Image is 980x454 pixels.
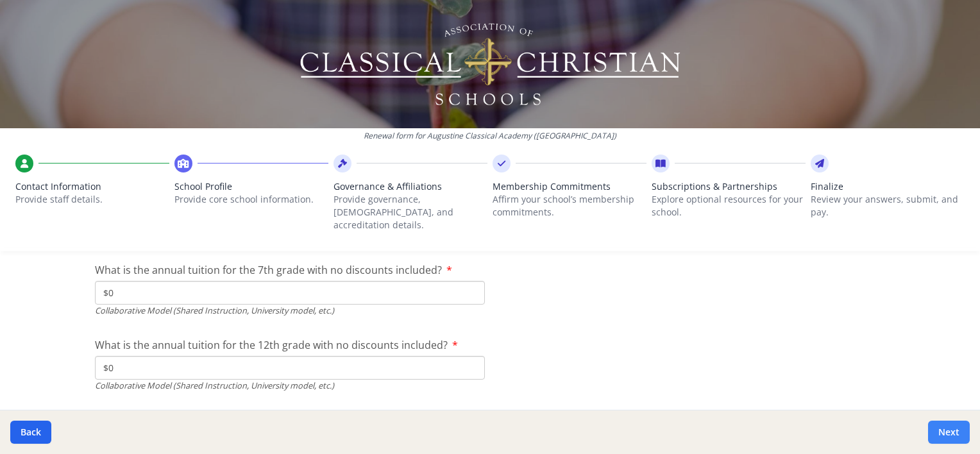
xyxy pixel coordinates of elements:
[15,193,169,206] p: Provide staff details.
[334,180,487,193] span: Governance & Affiliations
[174,193,328,206] p: Provide core school information.
[95,305,485,317] div: Collaborative Model (Shared Instruction, University model, etc.)
[298,19,682,109] img: Logo
[174,180,328,193] span: School Profile
[811,180,965,193] span: Finalize
[493,180,646,193] span: Membership Commitments
[334,193,487,231] p: Provide governance, [DEMOGRAPHIC_DATA], and accreditation details.
[10,421,51,444] button: Back
[811,193,965,219] p: Review your answers, submit, and pay.
[928,421,970,444] button: Next
[493,193,646,219] p: Affirm your school’s membership commitments.
[95,263,442,277] span: What is the annual tuition for the 7th grade with no discounts included?
[652,193,806,219] p: Explore optional resources for your school.
[95,338,448,352] span: What is the annual tuition for the 12th grade with no discounts included?
[652,180,806,193] span: Subscriptions & Partnerships
[95,380,485,392] div: Collaborative Model (Shared Instruction, University model, etc.)
[15,180,169,193] span: Contact Information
